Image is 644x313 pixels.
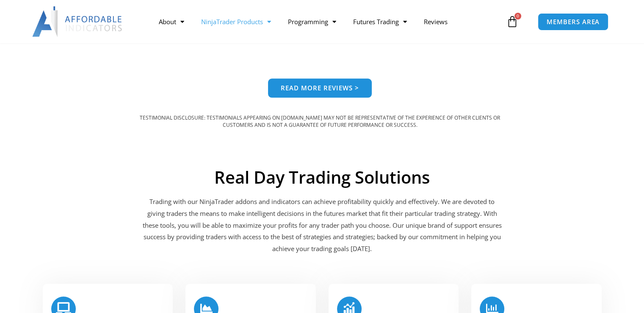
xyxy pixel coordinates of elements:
[514,13,521,20] span: 0
[494,9,531,34] a: 0
[281,85,359,91] span: Read more reviews >
[142,167,502,187] h2: Real Day Trading Solutions
[279,12,345,31] a: Programming
[547,19,600,25] span: MEMBERS AREA
[150,12,193,31] a: About
[345,12,415,31] a: Futures Trading
[137,115,503,129] div: TESTIMONIAL DISCLOSURE: TESTIMONIALS APPEARING ON [DOMAIN_NAME] MAY NOT BE REPRESENTATIVE OF THE ...
[142,196,502,255] p: Trading with our NinjaTrader addons and indicators can achieve profitability quickly and effectiv...
[268,78,372,98] a: Read more reviews >
[415,12,456,31] a: Reviews
[538,13,608,31] a: MEMBERS AREA
[150,12,504,31] nav: Menu
[32,6,123,37] img: LogoAI | Affordable Indicators – NinjaTrader
[193,12,279,31] a: NinjaTrader Products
